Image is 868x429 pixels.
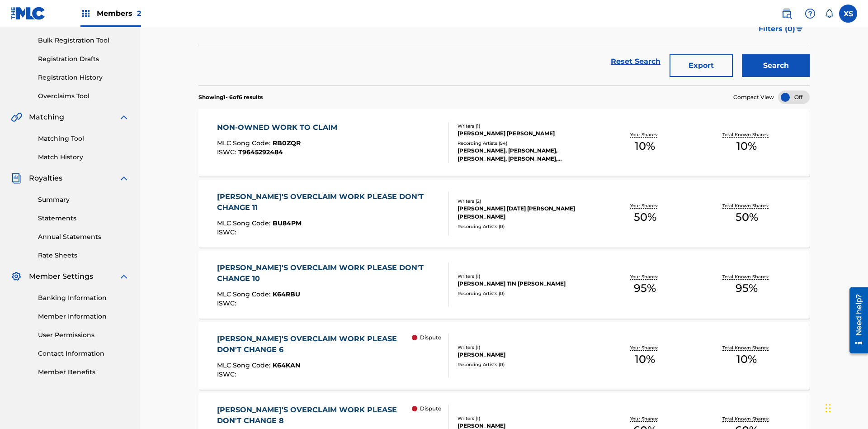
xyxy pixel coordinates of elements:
[80,8,91,19] img: Top Rightsholders
[801,5,819,23] div: Help
[630,415,660,422] p: Your Shares:
[825,9,834,18] div: Notifications
[29,173,62,184] span: Royalties
[38,36,129,45] a: Bulk Registration Tool
[839,5,857,23] div: User Menu
[805,8,816,19] img: help
[29,271,93,282] span: Member Settings
[736,351,757,367] span: 10 %
[198,322,810,390] a: [PERSON_NAME]'S OVERCLAIM WORK PLEASE DON'T CHANGE 6MLC Song Code:K64KANISWC: DisputeWriters (1)[...
[217,228,238,236] span: ISWC :
[38,367,129,377] a: Member Benefits
[634,209,656,225] span: 50 %
[458,223,594,230] div: Recording Artists ( 0 )
[458,140,594,147] div: Recording Artists ( 54 )
[38,312,129,321] a: Member Information
[273,219,302,227] span: BU84PM
[722,273,771,280] p: Total Known Shares:
[630,273,660,280] p: Your Shares:
[217,361,273,369] span: MLC Song Code :
[722,202,771,209] p: Total Known Shares:
[238,148,283,156] span: T9645292484
[458,273,594,280] div: Writers ( 1 )
[630,131,660,138] p: Your Shares:
[722,415,771,422] p: Total Known Shares:
[38,251,129,260] a: Rate Sheets
[11,7,46,20] img: MLC Logo
[38,54,129,64] a: Registration Drafts
[634,280,656,296] span: 95 %
[217,370,238,378] span: ISWC :
[38,214,129,223] a: Statements
[759,24,795,34] span: Filters ( 0 )
[118,173,129,184] img: expand
[458,290,594,297] div: Recording Artists ( 0 )
[722,131,771,138] p: Total Known Shares:
[11,112,22,123] img: Matching
[198,180,810,248] a: [PERSON_NAME]'S OVERCLAIM WORK PLEASE DON'T CHANGE 11MLC Song Code:BU84PMISWC:Writers (2)[PERSON_...
[753,18,810,40] button: Filters (0)
[843,284,868,358] iframe: Resource Center
[733,93,774,101] span: Compact View
[635,138,655,154] span: 10 %
[458,198,594,205] div: Writers ( 2 )
[97,8,141,19] span: Members
[458,205,594,221] div: [PERSON_NAME] [DATE] [PERSON_NAME] [PERSON_NAME]
[778,5,796,23] a: Public Search
[11,173,22,184] img: Royalties
[742,54,810,77] button: Search
[420,405,441,413] p: Dispute
[458,123,594,129] div: Writers ( 1 )
[11,271,22,282] img: Member Settings
[458,361,594,368] div: Recording Artists ( 0 )
[38,293,129,303] a: Banking Information
[217,219,273,227] span: MLC Song Code :
[217,148,238,156] span: ISWC :
[217,299,238,307] span: ISWC :
[118,271,129,282] img: expand
[458,280,594,288] div: [PERSON_NAME] TIN [PERSON_NAME]
[736,138,757,154] span: 10 %
[458,129,594,138] div: [PERSON_NAME] [PERSON_NAME]
[823,386,868,429] iframe: Chat Widget
[217,122,342,133] div: NON-OWNED WORK TO CLAIM
[217,191,442,213] div: [PERSON_NAME]'S OVERCLAIM WORK PLEASE DON'T CHANGE 11
[635,351,655,367] span: 10 %
[38,195,129,205] a: Summary
[38,91,129,101] a: Overclaims Tool
[38,134,129,143] a: Matching Tool
[420,334,441,342] p: Dispute
[217,290,273,298] span: MLC Song Code :
[722,344,771,351] p: Total Known Shares:
[273,361,300,369] span: K64KAN
[606,52,665,71] a: Reset Search
[273,290,300,298] span: K64RBU
[38,349,129,358] a: Contact Information
[198,109,810,176] a: NON-OWNED WORK TO CLAIMMLC Song Code:RB0ZQRISWC:T9645292484Writers (1)[PERSON_NAME] [PERSON_NAME]...
[630,202,660,209] p: Your Shares:
[630,344,660,351] p: Your Shares:
[137,9,141,18] span: 2
[198,93,263,101] p: Showing 1 - 6 of 6 results
[217,139,273,147] span: MLC Song Code :
[118,112,129,123] img: expand
[38,153,129,162] a: Match History
[458,351,594,359] div: [PERSON_NAME]
[38,73,129,82] a: Registration History
[670,54,733,77] button: Export
[198,251,810,319] a: [PERSON_NAME]'S OVERCLAIM WORK PLEASE DON'T CHANGE 10MLC Song Code:K64RBUISWC:Writers (1)[PERSON_...
[217,405,412,426] div: [PERSON_NAME]'S OVERCLAIM WORK PLEASE DON'T CHANGE 8
[458,344,594,351] div: Writers ( 1 )
[458,415,594,422] div: Writers ( 1 )
[217,262,442,284] div: [PERSON_NAME]'S OVERCLAIM WORK PLEASE DON'T CHANGE 10
[38,330,129,340] a: User Permissions
[781,8,792,19] img: search
[736,209,758,225] span: 50 %
[217,334,412,355] div: [PERSON_NAME]'S OVERCLAIM WORK PLEASE DON'T CHANGE 6
[458,147,594,163] div: [PERSON_NAME], [PERSON_NAME], [PERSON_NAME], [PERSON_NAME], [PERSON_NAME]
[29,112,64,123] span: Matching
[38,232,129,242] a: Annual Statements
